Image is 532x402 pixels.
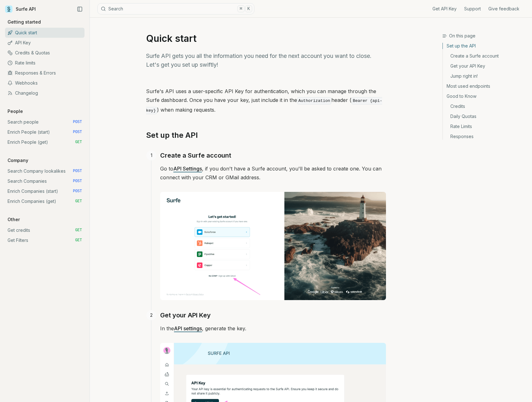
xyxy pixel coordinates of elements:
a: Webhooks [5,78,84,88]
a: Set up the API [146,130,198,140]
h1: Quick start [146,33,386,44]
span: GET [75,238,82,243]
p: Surfe's API uses a user-specific API Key for authentication, which you can manage through the Sur... [146,87,386,115]
a: Enrich People (get) GET [5,137,84,147]
span: GET [75,199,82,204]
a: Support [464,6,481,12]
a: Get your API Key [160,310,211,320]
button: Search⌘K [97,3,254,14]
a: Search people POST [5,117,84,127]
img: Image [160,192,386,300]
a: Enrich People (start) POST [5,127,84,137]
a: Search Companies POST [5,176,84,186]
a: Responses [443,131,527,140]
a: Surfe API [5,4,36,14]
span: POST [73,179,82,184]
kbd: K [245,5,252,12]
a: Give feedback [488,6,519,12]
p: People [5,108,25,114]
button: Collapse Sidebar [75,4,84,14]
a: Credits & Quotas [5,48,84,58]
a: Changelog [5,88,84,98]
a: Daily Quotas [443,111,527,121]
a: Get Filters GET [5,235,84,245]
span: POST [73,189,82,194]
a: Rate limits [5,58,84,68]
p: Company [5,157,31,164]
a: Search Company lookalikes POST [5,166,84,176]
span: POST [73,130,82,135]
a: Get credits GET [5,225,84,235]
code: Authorization [297,97,331,104]
a: Get API Key [432,6,457,12]
a: Set up the API [443,43,527,51]
a: Rate Limits [443,121,527,131]
kbd: ⌘ [237,5,244,12]
span: POST [73,120,82,125]
a: Quick start [5,28,84,38]
a: Credits [443,101,527,111]
h3: On this page [442,33,527,39]
a: API Settings [173,165,202,172]
a: Create a Surfe account [443,51,527,61]
a: API settings [174,325,202,332]
a: Create a Surfe account [160,150,231,160]
span: GET [75,228,82,233]
a: API Key [5,38,84,48]
a: Jump right in! [443,71,527,81]
a: Most used endpoints [443,81,527,91]
a: Enrich Companies (start) POST [5,186,84,196]
span: GET [75,140,82,145]
a: Enrich Companies (get) GET [5,196,84,206]
p: Go to , if you don't have a Surfe account, you'll be asked to create one. You can connect with yo... [160,164,386,182]
p: Getting started [5,19,43,25]
a: Good to Know [443,91,527,101]
span: POST [73,169,82,174]
a: Responses & Errors [5,68,84,78]
a: Get your API Key [443,61,527,71]
p: Other [5,216,22,223]
p: Surfe API gets you all the information you need for the next account you want to close. Let's get... [146,52,386,69]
